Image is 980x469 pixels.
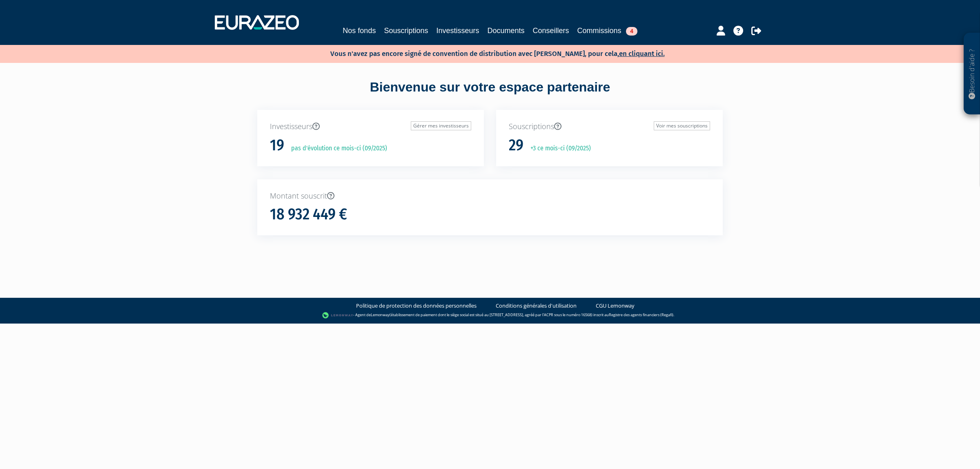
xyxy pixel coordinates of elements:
[371,313,390,318] a: Lemonway
[322,311,354,319] img: logo-lemonway.png
[270,121,471,132] p: Investisseurs
[270,191,710,201] p: Montant souscrit
[654,121,710,130] a: Voir mes souscriptions
[509,121,710,132] p: Souscriptions
[619,49,665,58] a: en cliquant ici.
[509,137,523,154] h1: 29
[251,78,729,110] div: Bienvenue sur votre espace partenaire
[307,47,665,59] p: Vous n'avez pas encore signé de convention de distribution avec [PERSON_NAME], pour cela,
[488,25,525,36] a: Documents
[596,302,635,310] a: CGU Lemonway
[533,25,569,36] a: Conseillers
[525,144,591,153] p: +3 ce mois-ci (09/2025)
[626,27,637,36] span: 4
[967,37,977,111] p: Besoin d'aide ?
[411,121,471,130] a: Gérer mes investisseurs
[215,15,299,30] img: 1732889491-logotype_eurazeo_blanc_rvb.png
[609,313,673,318] a: Registre des agents financiers (Regafi)
[285,144,387,153] p: pas d'évolution ce mois-ci (09/2025)
[436,25,479,36] a: Investisseurs
[8,311,972,319] div: - Agent de (établissement de paiement dont le siège social est situé au [STREET_ADDRESS], agréé p...
[384,25,428,36] a: Souscriptions
[356,302,477,310] a: Politique de protection des données personnelles
[270,206,347,223] h1: 18 932 449 €
[577,25,637,36] a: Commissions4
[270,137,284,154] h1: 19
[496,302,577,310] a: Conditions générales d'utilisation
[343,25,376,36] a: Nos fonds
